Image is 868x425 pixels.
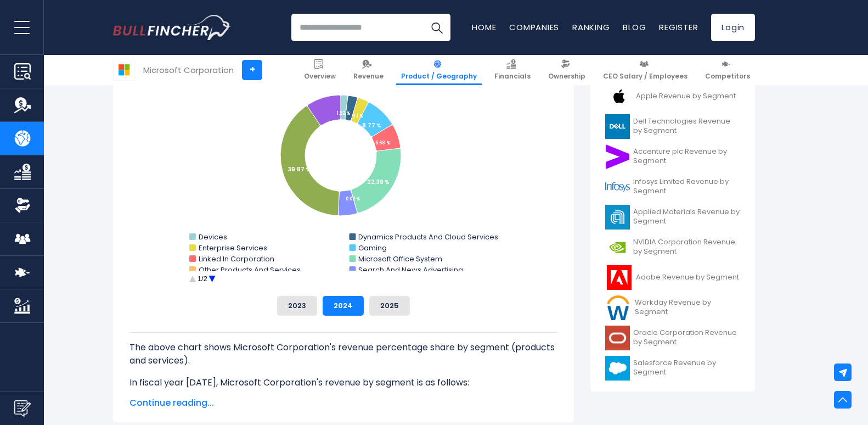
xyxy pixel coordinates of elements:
a: NVIDIA Corporation Revenue by Segment [599,232,747,262]
tspan: 3.1 % [352,113,363,119]
text: Linked In Corporation [199,254,274,264]
span: Apple Revenue by Segment [636,92,736,101]
span: Overview [304,72,336,81]
img: ADBE logo [605,265,633,290]
img: DELL logo [605,114,630,139]
a: Ownership [543,55,590,85]
a: Login [711,14,755,41]
span: Adobe Revenue by Segment [636,273,739,282]
div: Microsoft Corporation [143,64,234,76]
tspan: 22.39 % [367,178,390,186]
a: Register [659,21,698,33]
tspan: 1.92 % [337,110,350,116]
img: Bullfincher logo [113,15,232,40]
img: INFY logo [605,175,630,199]
img: NVDA logo [605,235,630,260]
a: Workday Revenue by Segment [599,293,747,323]
span: Continue reading... [129,396,557,410]
span: Revenue [353,72,384,81]
span: NVIDIA Corporation Revenue by Segment [633,238,740,256]
span: Workday Revenue by Segment [635,298,740,317]
img: WDAY logo [605,295,632,320]
span: Accenture plc Revenue by Segment [633,147,740,166]
img: AAPL logo [605,84,633,109]
p: The above chart shows Microsoft Corporation's revenue percentage share by segment (products and s... [129,341,557,367]
a: Oracle Corporation Revenue by Segment [599,323,747,353]
img: AMAT logo [605,205,630,230]
span: Product / Geography [401,72,477,81]
text: Enterprise Services [199,243,267,253]
text: Search And News Advertising [358,265,463,275]
svg: Microsoft Corporation's Revenue Share by Segment [129,68,557,287]
img: ACN logo [605,144,630,169]
a: Dell Technologies Revenue by Segment [599,111,747,142]
tspan: 6.68 % [375,140,390,146]
a: + [242,60,262,80]
tspan: 0.02 % [346,196,360,202]
span: Financials [494,72,531,81]
img: ORCL logo [605,326,630,350]
a: Product / Geography [396,55,482,85]
a: Ranking [572,21,610,33]
a: Adobe Revenue by Segment [599,262,747,293]
text: Other Products And Services [199,265,301,275]
a: CEO Salary / Employees [598,55,692,85]
button: Search [423,14,450,41]
button: 2023 [277,296,317,316]
text: 1/2 [198,275,207,283]
img: Ownership [14,197,31,214]
span: Competitors [705,72,750,81]
a: Infosys Limited Revenue by Segment [599,172,747,202]
button: 2025 [369,296,410,316]
a: Go to homepage [113,15,231,40]
a: Apple Revenue by Segment [599,81,747,111]
span: CEO Salary / Employees [603,72,687,81]
a: Revenue [348,55,388,85]
tspan: 39.87 % [288,165,311,174]
span: Infosys Limited Revenue by Segment [633,177,740,196]
span: Ownership [548,72,585,81]
a: Salesforce Revenue by Segment [599,353,747,383]
tspan: 8.77 % [362,121,381,130]
a: Competitors [700,55,755,85]
a: Accenture plc Revenue by Segment [599,142,747,172]
text: Devices [199,232,227,242]
span: Applied Materials Revenue by Segment [633,208,740,226]
text: Dynamics Products And Cloud Services [358,232,498,242]
span: Dell Technologies Revenue by Segment [633,117,740,136]
a: Financials [489,55,536,85]
a: Companies [509,21,559,33]
p: In fiscal year [DATE], Microsoft Corporation's revenue by segment is as follows: [129,376,557,389]
text: Microsoft Office System [358,254,442,264]
span: Salesforce Revenue by Segment [633,359,740,377]
a: Applied Materials Revenue by Segment [599,202,747,232]
img: CRM logo [605,356,630,381]
button: 2024 [323,296,364,316]
span: Oracle Corporation Revenue by Segment [633,328,740,347]
a: Overview [299,55,341,85]
text: Gaming [358,243,387,253]
a: Blog [623,21,646,33]
img: MSFT logo [114,59,134,80]
a: Home [472,21,496,33]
